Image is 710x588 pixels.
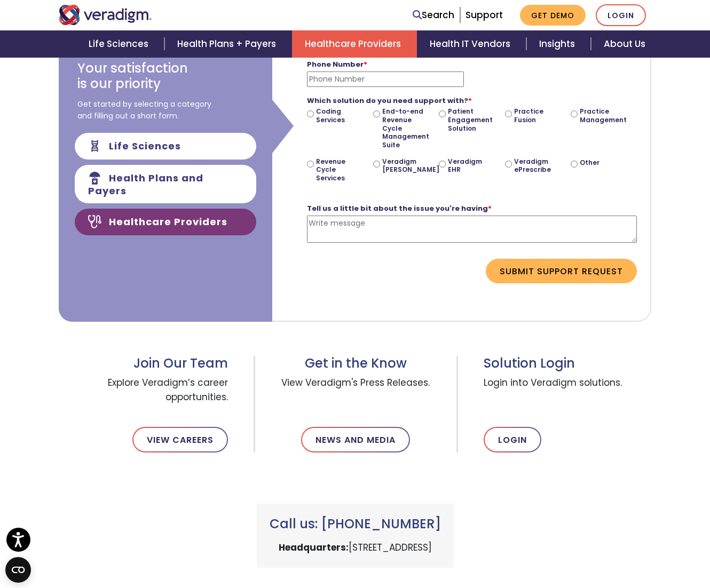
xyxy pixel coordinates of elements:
[292,30,417,58] a: Healthcare Providers
[164,30,292,58] a: Health Plans + Payers
[307,96,472,106] strong: Which solution do you need support with?
[77,98,211,122] span: Get started by selecting a category and filling out a short form.
[448,107,491,132] label: Patient Engagement Solution
[413,8,454,22] a: Search
[484,371,651,410] span: Login into Veradigm solutions.
[580,107,622,124] label: Practice Management
[486,259,637,283] button: Submit Support Request
[279,541,349,554] strong: Headquarters:
[59,356,228,371] h3: Join Our Team
[5,557,31,583] button: Open CMP widget
[270,517,441,532] h3: Call us: [PHONE_NUMBER]
[59,5,152,25] img: Veradigm logo
[580,158,599,167] label: Other
[316,157,359,182] label: Revenue Cycle Services
[316,107,359,124] label: Coding Services
[484,427,541,452] a: Login
[270,541,441,555] p: [STREET_ADDRESS]
[596,4,646,26] a: Login
[466,9,503,21] a: Support
[484,356,651,371] h3: Solution Login
[307,71,464,86] input: Phone Number
[382,157,425,174] label: Veradigm [PERSON_NAME]
[382,107,425,149] label: End-to-end Revenue Cycle Management Suite
[76,30,164,58] a: Life Sciences
[514,107,557,124] label: Practice Fusion
[132,427,228,452] a: View Careers
[77,61,188,92] h3: Your satisfaction is our priority
[59,371,228,410] span: Explore Veradigm’s career opportunities.
[281,371,431,410] span: View Veradigm's Press Releases.
[417,30,526,58] a: Health IT Vendors
[301,427,410,452] a: News and Media
[281,356,431,371] h3: Get in the Know
[520,5,586,26] a: Get Demo
[526,30,591,58] a: Insights
[514,157,557,174] label: Veradigm ePrescribe
[307,59,367,69] strong: Phone Number
[448,157,491,174] label: Veradigm EHR
[307,203,492,213] strong: Tell us a little bit about the issue you're having
[591,30,658,58] a: About Us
